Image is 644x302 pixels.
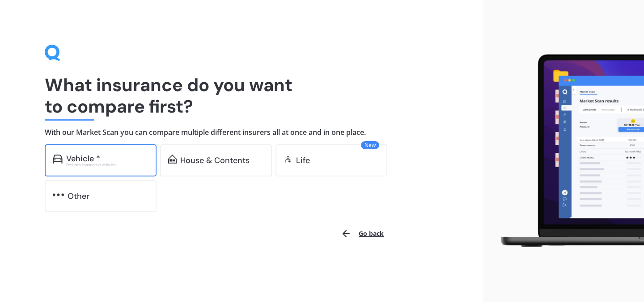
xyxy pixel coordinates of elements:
div: House & Contents [180,156,250,165]
div: Life [296,156,310,165]
img: car.f15378c7a67c060ca3f3.svg [53,155,63,164]
h4: With our Market Scan you can compare multiple different insurers all at once and in one place. [45,128,438,137]
span: New [361,141,379,149]
img: life.f720d6a2d7cdcd3ad642.svg [284,155,292,164]
h1: What insurance do you want to compare first? [45,74,438,117]
button: Go back [335,223,389,244]
div: Other [68,192,89,201]
img: home-and-contents.b802091223b8502ef2dd.svg [168,155,177,164]
div: Vehicle * [66,154,100,163]
div: Excludes commercial vehicles [66,163,148,167]
img: laptop.webp [490,50,644,252]
img: other.81dba5aafe580aa69f38.svg [53,190,64,199]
